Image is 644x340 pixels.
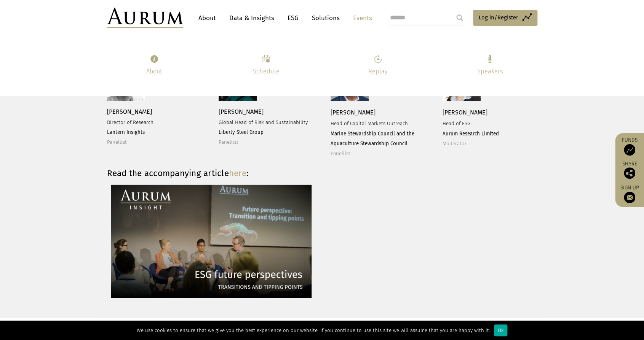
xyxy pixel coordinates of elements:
[229,168,246,178] a: here
[331,121,408,127] span: Head of Capital Markets Outreach
[107,8,183,28] img: Aurum
[219,129,264,135] strong: Liberty Steel Group
[452,10,467,25] input: Submit
[619,184,640,203] a: Sign up
[331,184,535,299] iframe: Future perspective: Transition and tipping points
[624,144,635,156] img: Access Funds
[619,161,640,179] div: Share
[443,121,470,127] span: Head of ESG
[219,119,307,126] span: Global Head of Risk and Sustainability
[624,167,635,179] img: Share this post
[349,11,372,25] a: Events
[368,68,388,75] a: Replay
[225,11,278,25] a: Data & Insights
[494,324,507,336] div: Ok
[443,131,499,137] strong: Aurum Research Limited
[219,108,264,115] span: [PERSON_NAME]
[477,68,503,75] a: Speakers
[331,109,376,116] span: [PERSON_NAME]
[443,141,467,147] span: Moderator
[107,129,145,135] strong: Lantern Insights
[443,109,487,116] span: [PERSON_NAME]
[107,119,153,126] span: Director of Research
[479,13,518,22] span: Log in/Register
[219,139,238,145] span: Panellist
[107,139,127,145] span: Panellist
[473,10,537,26] a: Log in/Register
[624,192,635,203] img: Sign up to our newsletter
[619,137,640,156] a: Funds
[284,11,302,25] a: ESG
[195,11,220,25] a: About
[308,11,344,25] a: Solutions
[107,168,249,178] strong: Read the accompanying article :
[146,68,162,75] a: About
[253,68,280,75] a: Schedule
[331,151,350,157] span: Panellist
[331,131,414,147] strong: Marine Stewardship Council and the Aquaculture Stewardship Council
[107,108,152,115] span: [PERSON_NAME]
